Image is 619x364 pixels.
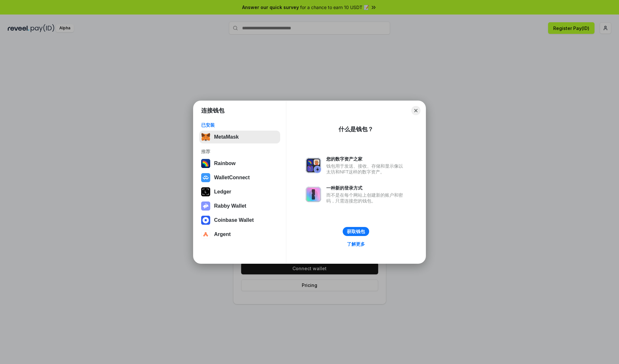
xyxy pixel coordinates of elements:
[201,122,278,128] div: 已安装
[326,156,406,162] div: 您的数字资产之家
[199,200,280,212] button: Rabby Wallet
[411,106,420,115] button: Close
[214,217,254,223] div: Coinbase Wallet
[201,107,224,114] h1: 连接钱包
[199,214,280,227] button: Coinbase Wallet
[326,163,406,175] div: 钱包用于发送、接收、存储和显示像以太坊和NFT这样的数字资产。
[201,173,210,182] img: svg+xml,%3Csvg%20width%3D%2228%22%20height%3D%2228%22%20viewBox%3D%220%200%2028%2028%22%20fill%3D...
[347,229,365,234] div: 获取钱包
[306,187,321,202] img: svg+xml,%3Csvg%20xmlns%3D%22http%3A%2F%2Fwww.w3.org%2F2000%2Fsvg%22%20fill%3D%22none%22%20viewBox...
[199,185,280,198] button: Ledger
[199,131,280,143] button: MetaMask
[214,161,236,166] div: Rainbow
[343,227,369,236] button: 获取钱包
[347,241,365,247] div: 了解更多
[306,158,321,173] img: svg+xml,%3Csvg%20xmlns%3D%22http%3A%2F%2Fwww.w3.org%2F2000%2Fsvg%22%20fill%3D%22none%22%20viewBox...
[201,159,210,168] img: svg+xml,%3Csvg%20width%3D%22120%22%20height%3D%22120%22%20viewBox%3D%220%200%20120%20120%22%20fil...
[201,187,210,196] img: svg+xml,%3Csvg%20xmlns%3D%22http%3A%2F%2Fwww.w3.org%2F2000%2Fsvg%22%20width%3D%2228%22%20height%3...
[201,133,210,142] img: svg+xml,%3Csvg%20fill%3D%22none%22%20height%3D%2233%22%20viewBox%3D%220%200%2035%2033%22%20width%...
[199,171,280,184] button: WalletConnect
[201,230,210,239] img: svg+xml,%3Csvg%20width%3D%2228%22%20height%3D%2228%22%20viewBox%3D%220%200%2028%2028%22%20fill%3D...
[326,185,406,191] div: 一种新的登录方式
[214,203,246,209] div: Rabby Wallet
[339,125,373,133] div: 什么是钱包？
[201,149,278,154] div: 推荐
[343,240,369,248] a: 了解更多
[326,192,406,204] div: 而不是在每个网站上创建新的账户和密码，只需连接您的钱包。
[214,175,250,181] div: WalletConnect
[214,189,231,195] div: Ledger
[214,134,239,140] div: MetaMask
[214,231,231,237] div: Argent
[199,228,280,241] button: Argent
[199,157,280,170] button: Rainbow
[201,202,210,211] img: svg+xml,%3Csvg%20xmlns%3D%22http%3A%2F%2Fwww.w3.org%2F2000%2Fsvg%22%20fill%3D%22none%22%20viewBox...
[201,216,210,225] img: svg+xml,%3Csvg%20width%3D%2228%22%20height%3D%2228%22%20viewBox%3D%220%200%2028%2028%22%20fill%3D...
